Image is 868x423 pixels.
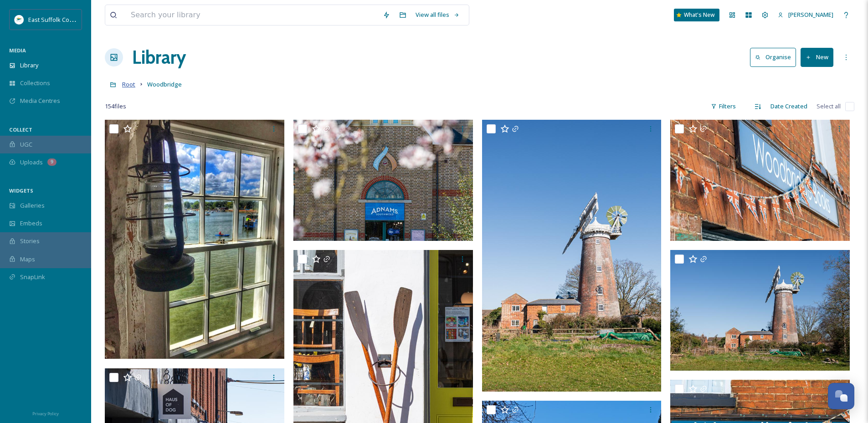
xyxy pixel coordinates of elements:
button: New [801,48,833,66]
input: Search your library [126,5,378,25]
a: Privacy Policy [32,408,59,418]
a: What's New [674,9,719,21]
a: Woodbridge [147,79,182,90]
span: COLLECT [9,126,32,133]
a: View all files [411,6,464,24]
span: Galleries [20,201,45,210]
div: Date Created [766,97,812,115]
span: UGC [20,140,32,149]
img: ESC%20Logo.png [15,15,24,24]
a: Library [132,44,186,71]
div: Filters [706,97,740,115]
img: Woodbridge_JamesCrisp_032025 (150).jpg [670,120,852,241]
span: 154 file s [105,102,126,111]
span: Maps [20,255,35,264]
span: Root [122,80,135,88]
img: Woodbridge_JamesCrisp_032025 (152).jpg [293,120,475,241]
span: Privacy Policy [32,411,59,417]
span: Woodbridge [147,80,182,88]
span: [PERSON_NAME] [788,10,833,19]
button: Organise [750,48,796,66]
img: Woodbridge_JamesCrisp_032025 (151).jpg [482,120,663,392]
a: [PERSON_NAME] [773,6,838,24]
span: Embeds [20,219,42,228]
img: Jouve - Woodbridge Tide Mill Museum.jpeg [105,120,284,359]
span: SnapLink [20,273,45,281]
button: Open Chat [828,383,854,409]
span: Library [20,61,38,70]
span: Uploads [20,158,43,167]
span: East Suffolk Council [28,15,82,24]
span: Stories [20,237,40,245]
span: Media Centres [20,97,60,105]
a: Root [122,79,135,90]
span: Collections [20,79,50,87]
img: Woodbridge_JamesCrisp_032025 (146).jpg [670,250,852,371]
span: MEDIA [9,47,26,54]
span: WIDGETS [9,187,33,194]
div: 9 [47,158,56,166]
span: Select all [817,102,841,111]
